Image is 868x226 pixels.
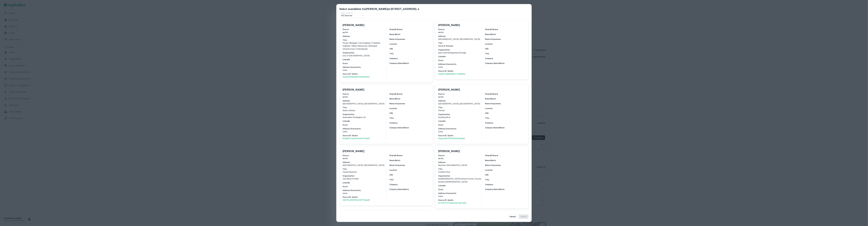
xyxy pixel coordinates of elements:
[485,93,498,95] h6: Overall Score
[389,102,405,105] h6: Name Uniqueness
[343,120,386,123] h6: LinkedIn
[855,206,868,218] div: Chat Widget
[438,130,482,133] p: state
[343,106,386,109] h6: Title
[343,154,386,157] h6: Source
[485,117,489,119] h6: Title
[485,164,501,167] h6: Name Uniqueness
[343,177,386,180] p: The Wood Profiler
[389,117,394,119] h6: Title
[343,75,386,78] p: 5edfd303bb890f0001ad29e0
[343,157,386,160] p: apollo
[438,149,460,153] h5: [PERSON_NAME]
[343,116,386,119] p: Greenspirit Strategies Ltd.
[485,154,498,157] h6: Overall Score
[343,102,386,105] p: [GEOGRAPHIC_DATA], [GEOGRAPHIC_DATA]
[343,41,386,50] p: Project Manager | Civil Engineer | Facilities Engineer | Water Resources | Municipal Infrastructu...
[389,126,409,129] h6: Company Name Match
[485,126,505,129] h6: Company Name Match
[438,66,482,69] p: state
[389,57,398,60] h6: Company
[438,55,482,58] h6: LinkedIn
[485,173,489,176] h6: CRE
[389,62,409,65] h6: Company Name Match
[438,93,482,95] h6: Source
[438,102,482,105] p: [GEOGRAPHIC_DATA], [GEOGRAPHIC_DATA]
[389,112,393,115] h6: CRE
[343,69,386,72] p: state
[343,168,386,170] h6: Title
[485,121,493,124] h6: Company
[343,170,386,173] p: Owner/Operator
[343,181,386,184] h6: LinkedIn
[438,42,482,44] h6: Title
[341,12,353,14] label: Filter by Source
[438,48,482,51] h6: Organization
[343,130,386,133] p: state
[485,183,493,186] h6: Company
[438,134,482,137] h6: Source ID - Apollo
[438,192,482,195] h6: Address Granularity
[438,177,482,183] p: [DEMOGRAPHIC_DATA] Armed Forces | Forces armées [DEMOGRAPHIC_DATA]
[485,38,501,41] h6: Name Uniqueness
[438,106,482,109] h6: Title
[389,52,394,55] h6: Title
[438,164,482,167] p: renfrew, [GEOGRAPHIC_DATA]
[438,23,460,27] h5: [PERSON_NAME]
[343,99,386,102] h6: Address
[485,33,496,36] h6: Name Match
[438,120,482,123] h6: LinkedIn
[389,164,405,167] h6: Name Uniqueness
[343,35,386,38] h6: Address
[438,113,482,116] h6: Organization
[438,70,482,72] h6: Source ID - Apollo
[343,66,386,69] h6: Address Granularity
[438,157,482,160] p: apollo
[343,58,386,61] h6: LinkedIn
[389,178,394,181] h6: Title
[485,52,489,55] h6: Title
[485,57,493,60] h6: Company
[343,189,386,192] h6: Address Granularity
[438,195,482,198] p: state
[343,31,386,34] p: apollo
[343,192,386,195] p: state
[485,62,505,65] h6: Company Name Match
[485,159,496,162] h6: Name Match
[343,113,386,116] h6: Organization
[343,134,386,137] h6: Source ID - Apollo
[389,107,397,110] h6: Location
[438,124,482,126] h6: Score
[438,154,482,157] h6: Source
[485,43,493,45] h6: Location
[438,137,482,140] p: 62ebe1a670f55400012b0beb
[485,112,489,115] h6: CRE
[343,28,386,31] h6: Source
[343,127,386,130] h6: Address Granularity
[438,59,482,62] h6: Score
[438,31,482,34] p: apollo
[438,116,482,119] p: Gowling WLG
[343,95,386,98] p: apollo
[343,185,386,188] h6: Score
[438,72,482,75] p: 5aa82c4da6da98ccc7db9d5a
[438,88,460,92] h5: [PERSON_NAME]
[389,47,393,50] h6: CRE
[343,196,386,198] h6: Source ID - Apollo
[485,178,489,181] h6: Title
[389,173,393,176] h6: CRE
[485,47,489,50] h6: CRE
[389,154,402,157] h6: Overall Score
[438,199,482,202] h6: Source ID - Apollo
[438,38,482,41] p: [GEOGRAPHIC_DATA], [GEOGRAPHIC_DATA]
[485,97,496,100] h6: Name Match
[438,127,482,130] h6: Address Granularity
[485,169,493,171] h6: Location
[389,188,409,191] h6: Company Name Match
[438,63,482,66] h6: Address Granularity
[343,198,386,202] a: 5d676cc980f93e52075bae81
[343,149,364,153] h5: [PERSON_NAME]
[343,137,386,140] a: 60d8b6714a1a4c00014758d3
[343,51,386,54] h6: Organization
